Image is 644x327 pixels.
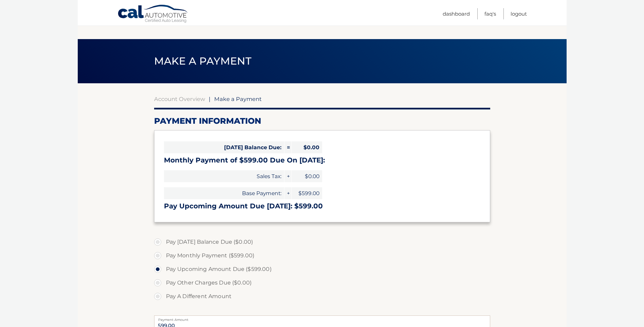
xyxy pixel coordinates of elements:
[154,96,205,102] a: Account Overview
[117,4,189,24] a: Cal Automotive
[209,96,210,102] span: |
[154,249,490,262] label: Pay Monthly Payment ($599.00)
[154,235,490,249] label: Pay [DATE] Balance Due ($0.00)
[284,170,291,182] span: +
[154,315,490,321] label: Payment Amount
[164,156,480,165] h3: Monthly Payment of $599.00 Due On [DATE]:
[284,187,291,199] span: +
[292,141,322,153] span: $0.00
[164,141,284,153] span: [DATE] Balance Due:
[164,170,284,182] span: Sales Tax:
[154,290,490,303] label: Pay A Different Amount
[214,96,262,102] span: Make a Payment
[292,170,322,182] span: $0.00
[443,8,470,19] a: Dashboard
[164,187,284,199] span: Base Payment:
[154,276,490,290] label: Pay Other Charges Due ($0.00)
[484,8,496,19] a: FAQ's
[292,187,322,199] span: $599.00
[284,141,291,153] span: =
[154,116,490,126] h2: Payment Information
[511,8,527,19] a: Logout
[154,55,252,67] span: Make a Payment
[164,202,480,210] h3: Pay Upcoming Amount Due [DATE]: $599.00
[154,262,490,276] label: Pay Upcoming Amount Due ($599.00)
